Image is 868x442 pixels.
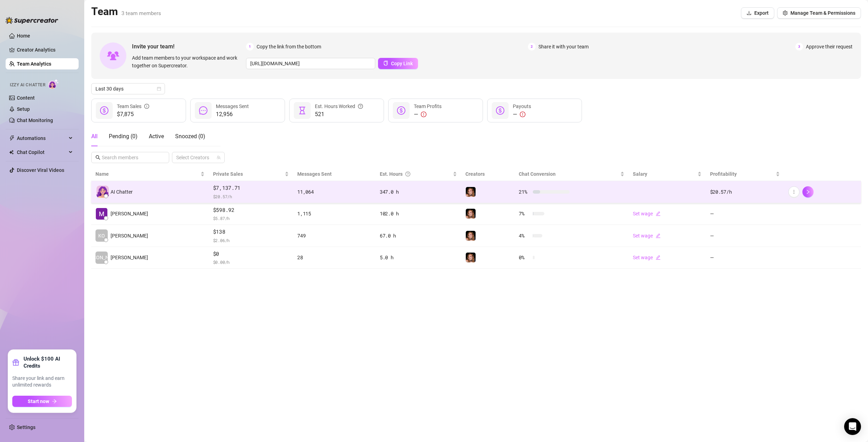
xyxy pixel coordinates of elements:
[298,106,306,115] span: hourglass
[380,188,457,196] div: 347.0 h
[111,210,148,217] span: [PERSON_NAME]
[17,133,67,144] span: Automations
[706,247,784,269] td: —
[391,61,413,66] span: Copy Link
[790,10,855,16] span: Manage Team & Permissions
[213,193,289,200] span: $ 20.57 /h
[213,250,289,258] span: $0
[199,106,207,115] span: message
[17,61,51,67] a: Team Analytics
[12,359,19,366] span: gift
[213,228,289,236] span: $138
[213,184,289,192] span: $7,137.71
[297,171,332,177] span: Messages Sent
[28,399,49,404] span: Start now
[466,253,476,262] img: Mochi
[466,231,476,241] img: Mochi
[24,355,72,369] strong: Unlock $100 AI Credits
[213,171,243,177] span: Private Sales
[17,33,30,39] a: Home
[380,170,451,178] div: Est. Hours
[52,399,57,404] span: arrow-right
[297,254,371,261] div: 28
[633,171,647,177] span: Salary
[109,132,138,141] div: Pending ( 0 )
[96,208,107,220] img: Melty Mochi
[633,233,661,239] a: Set wageedit
[656,233,661,238] span: edit
[213,215,289,222] span: $ 5.87 /h
[91,167,209,181] th: Name
[528,43,536,51] span: 2
[111,232,148,240] span: [PERSON_NAME]
[380,210,457,217] div: 102.0 h
[17,95,35,101] a: Content
[95,83,161,94] span: Last 30 days
[414,110,442,119] div: —
[10,82,45,88] span: Izzy AI Chatter
[710,188,780,196] div: $20.57 /h
[358,102,363,110] span: question-circle
[795,43,803,51] span: 3
[633,255,661,260] a: Set wageedit
[175,133,205,140] span: Snoozed ( 0 )
[783,11,788,15] span: setting
[297,232,371,240] div: 749
[777,7,861,19] button: Manage Team & Permissions
[111,254,148,261] span: [PERSON_NAME]
[216,110,249,119] span: 12,956
[791,189,796,194] span: more
[217,155,221,160] span: team
[519,188,530,196] span: 21 %
[315,102,363,110] div: Est. Hours Worked
[144,102,149,110] span: info-circle
[806,43,853,51] span: Approve their request
[91,132,98,141] div: All
[297,188,371,196] div: 11,064
[117,102,149,110] div: Team Sales
[747,11,751,15] span: download
[520,112,525,117] span: exclamation-circle
[538,43,589,51] span: Share it with your team
[121,10,161,16] span: 3 team members
[844,418,861,435] div: Open Intercom Messenger
[17,167,64,173] a: Discover Viral Videos
[132,54,243,69] span: Add team members to your workspace and work together on Supercreator.
[706,203,784,225] td: —
[157,87,161,91] span: calendar
[383,61,388,66] span: copy
[246,43,254,51] span: 1
[257,43,321,51] span: Copy the link from the bottom
[97,186,109,198] img: izzy-ai-chatter-avatar-DDCN_rTZ.svg
[754,10,769,16] span: Export
[380,232,457,240] div: 67.0 h
[91,5,161,18] h2: Team
[806,189,810,194] span: right
[519,232,530,240] span: 4 %
[9,150,14,155] img: Chat Copilot
[378,58,418,69] button: Copy Link
[656,255,661,260] span: edit
[17,106,30,112] a: Setup
[100,106,108,115] span: dollar-circle
[466,209,476,219] img: Mochi
[397,106,405,115] span: dollar-circle
[633,211,661,216] a: Set wageedit
[315,110,363,119] span: 521
[380,254,457,261] div: 5.0 h
[519,254,530,261] span: 0 %
[98,232,105,240] span: KO
[6,17,58,24] img: logo-BBDzfeDw.svg
[656,211,661,216] span: edit
[466,187,476,197] img: Mochi
[48,79,59,89] img: AI Chatter
[710,171,737,177] span: Profitability
[405,170,410,178] span: question-circle
[213,206,289,214] span: $598.92
[461,167,515,181] th: Creators
[513,110,531,119] div: —
[297,210,371,217] div: 1,115
[496,106,504,115] span: dollar-circle
[519,171,556,177] span: Chat Conversion
[117,110,149,119] span: $7,875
